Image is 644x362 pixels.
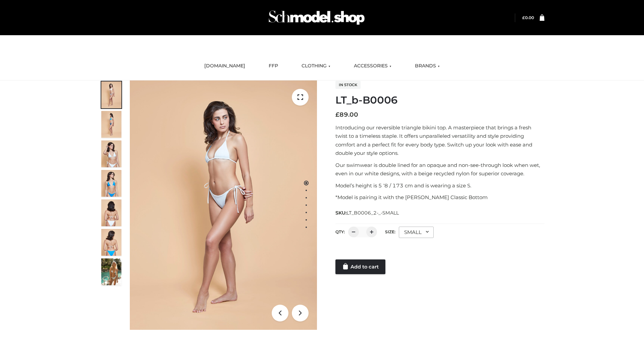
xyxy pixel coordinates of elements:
[335,181,544,190] p: Model’s height is 5 ‘8 / 173 cm and is wearing a size S.
[101,170,121,197] img: ArielClassicBikiniTop_CloudNine_AzureSky_OW114ECO_4-scaled.jpg
[349,59,396,73] a: ACCESSORIES
[101,111,121,138] img: ArielClassicBikiniTop_CloudNine_AzureSky_OW114ECO_2-scaled.jpg
[266,4,367,31] img: Schmodel Admin 964
[335,161,544,178] p: Our swimwear is double lined for an opaque and non-see-through look when wet, even in our white d...
[335,123,544,158] p: Introducing our reversible triangle bikini top. A masterpiece that brings a fresh twist to a time...
[335,209,399,217] span: SKU:
[522,15,534,20] bdi: 0.00
[101,258,121,285] img: Arieltop_CloudNine_AzureSky2.jpg
[264,59,283,73] a: FFP
[335,111,339,118] span: £
[101,81,121,108] img: ArielClassicBikiniTop_CloudNine_AzureSky_OW114ECO_1-scaled.jpg
[101,140,121,167] img: ArielClassicBikiniTop_CloudNine_AzureSky_OW114ECO_3-scaled.jpg
[297,59,335,73] a: CLOTHING
[335,193,544,202] p: *Model is pairing it with the [PERSON_NAME] Classic Bottom
[335,111,358,118] bdi: 89.00
[346,210,399,216] span: LT_B0006_2-_-SMALL
[522,15,534,20] a: £0.00
[335,229,345,234] label: QTY:
[199,59,250,73] a: [DOMAIN_NAME]
[101,199,121,226] img: ArielClassicBikiniTop_CloudNine_AzureSky_OW114ECO_7-scaled.jpg
[385,229,395,234] label: Size:
[335,259,385,274] a: Add to cart
[335,94,544,106] h1: LT_b-B0006
[101,229,121,256] img: ArielClassicBikiniTop_CloudNine_AzureSky_OW114ECO_8-scaled.jpg
[399,227,434,238] div: SMALL
[130,80,317,330] img: ArielClassicBikiniTop_CloudNine_AzureSky_OW114ECO_1
[335,81,361,89] span: In stock
[410,59,445,73] a: BRANDS
[522,15,525,20] span: £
